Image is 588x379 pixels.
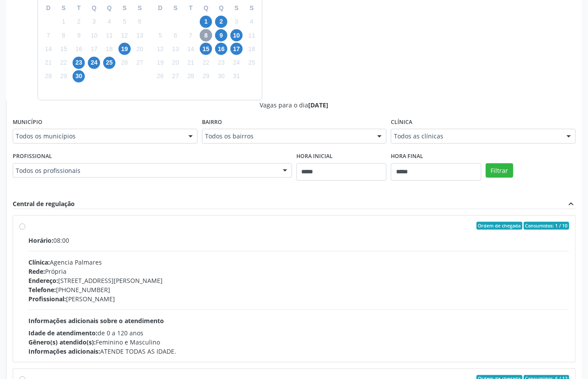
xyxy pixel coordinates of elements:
[28,329,97,337] span: Idade de atendimento:
[154,43,167,55] span: domingo, 12 de outubro de 2025
[42,70,55,83] span: domingo, 28 de setembro de 2025
[309,101,329,109] span: [DATE]
[134,29,146,41] span: sábado, 13 de setembro de 2025
[16,166,274,175] span: Todos os profissionais
[200,70,212,83] span: quarta-feira, 29 de outubro de 2025
[246,57,258,69] span: sábado, 25 de outubro de 2025
[28,258,569,267] div: Agencia Palmares
[153,1,168,15] div: D
[246,16,258,28] span: sábado, 4 de outubro de 2025
[184,57,197,69] span: terça-feira, 21 de outubro de 2025
[73,57,85,69] span: terça-feira, 23 de setembro de 2025
[230,16,243,28] span: sexta-feira, 3 de outubro de 2025
[202,116,222,129] label: Bairro
[28,236,569,245] div: 08:00
[170,70,182,83] span: segunda-feira, 27 de outubro de 2025
[28,258,50,266] span: Clínica:
[183,1,198,15] div: T
[214,1,229,15] div: Q
[230,29,243,41] span: sexta-feira, 10 de outubro de 2025
[28,338,96,346] span: Gênero(s) atendido(s):
[132,1,147,15] div: S
[134,57,146,69] span: sábado, 27 de setembro de 2025
[134,16,146,28] span: sábado, 6 de setembro de 2025
[28,347,569,356] div: ATENDE TODAS AS IDADE.
[28,236,53,245] span: Horário:
[16,132,180,141] span: Todos os municípios
[87,1,102,15] div: Q
[200,57,212,69] span: quarta-feira, 22 de outubro de 2025
[28,267,569,276] div: Própria
[477,222,522,230] span: Ordem de chegada
[58,70,70,83] span: segunda-feira, 29 de setembro de 2025
[28,317,164,325] span: Informações adicionais sobre o atendimento
[117,1,132,15] div: S
[58,57,70,69] span: segunda-feira, 22 de setembro de 2025
[229,1,244,15] div: S
[230,57,243,69] span: sexta-feira, 24 de outubro de 2025
[28,338,569,347] div: Feminino e Masculino
[486,163,513,178] button: Filtrar
[103,16,115,28] span: quinta-feira, 4 de setembro de 2025
[230,43,243,55] span: sexta-feira, 17 de outubro de 2025
[134,43,146,55] span: sábado, 20 de setembro de 2025
[198,1,214,15] div: Q
[88,16,100,28] span: quarta-feira, 3 de setembro de 2025
[42,57,55,69] span: domingo, 21 de setembro de 2025
[56,1,71,15] div: S
[215,70,227,83] span: quinta-feira, 30 de outubro de 2025
[215,57,227,69] span: quinta-feira, 23 de outubro de 2025
[391,116,412,129] label: Clínica
[200,16,212,28] span: quarta-feira, 1 de outubro de 2025
[184,29,197,41] span: terça-feira, 7 de outubro de 2025
[28,267,45,276] span: Rede:
[103,57,115,69] span: quinta-feira, 25 de setembro de 2025
[394,132,558,141] span: Todos as clínicas
[170,57,182,69] span: segunda-feira, 20 de outubro de 2025
[391,150,423,163] label: Hora final
[244,1,259,15] div: S
[230,70,243,83] span: sexta-feira, 31 de outubro de 2025
[118,43,131,55] span: sexta-feira, 19 de setembro de 2025
[170,29,182,41] span: segunda-feira, 6 de outubro de 2025
[296,150,333,163] label: Hora inicial
[28,285,569,294] div: [PHONE_NUMBER]
[28,276,58,285] span: Endereço:
[154,29,167,41] span: domingo, 5 de outubro de 2025
[41,1,56,15] div: D
[58,43,70,55] span: segunda-feira, 15 de setembro de 2025
[13,199,75,209] div: Central de regulação
[28,328,569,338] div: de 0 a 120 anos
[103,43,115,55] span: quinta-feira, 18 de setembro de 2025
[154,57,167,69] span: domingo, 19 de outubro de 2025
[168,1,183,15] div: S
[42,29,55,41] span: domingo, 7 de setembro de 2025
[71,1,87,15] div: T
[200,43,212,55] span: quarta-feira, 15 de outubro de 2025
[566,199,576,209] i: expand_less
[88,43,100,55] span: quarta-feira, 17 de setembro de 2025
[88,57,100,69] span: quarta-feira, 24 de setembro de 2025
[73,70,85,83] span: terça-feira, 30 de setembro de 2025
[42,43,55,55] span: domingo, 14 de setembro de 2025
[215,43,227,55] span: quinta-feira, 16 de outubro de 2025
[170,43,182,55] span: segunda-feira, 13 de outubro de 2025
[246,43,258,55] span: sábado, 18 de outubro de 2025
[73,43,85,55] span: terça-feira, 16 de setembro de 2025
[103,29,115,41] span: quinta-feira, 11 de setembro de 2025
[13,116,42,129] label: Município
[28,276,569,285] div: [STREET_ADDRESS][PERSON_NAME]
[184,70,197,83] span: terça-feira, 28 de outubro de 2025
[118,16,131,28] span: sexta-feira, 5 de setembro de 2025
[215,29,227,41] span: quinta-feira, 9 de outubro de 2025
[58,16,70,28] span: segunda-feira, 1 de setembro de 2025
[88,29,100,41] span: quarta-feira, 10 de setembro de 2025
[205,132,369,141] span: Todos os bairros
[200,29,212,41] span: quarta-feira, 8 de outubro de 2025
[215,16,227,28] span: quinta-feira, 2 de outubro de 2025
[28,347,100,355] span: Informações adicionais:
[58,29,70,41] span: segunda-feira, 8 de setembro de 2025
[118,57,131,69] span: sexta-feira, 26 de setembro de 2025
[28,295,66,303] span: Profissional:
[118,29,131,41] span: sexta-feira, 12 de setembro de 2025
